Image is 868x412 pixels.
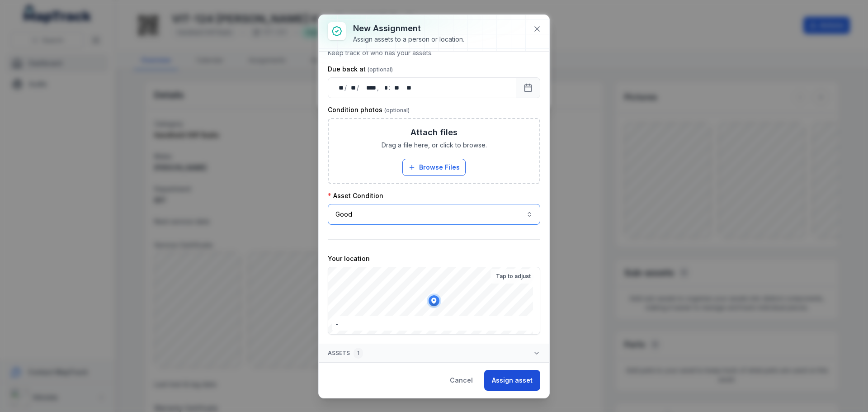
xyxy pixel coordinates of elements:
div: month, [348,83,357,92]
div: : [389,83,391,92]
div: am/pm, [402,83,412,92]
button: Assets1 [319,344,549,362]
div: , [377,83,380,92]
button: Cancel [442,370,481,391]
div: 1 [354,348,363,359]
button: Browse Files [402,159,466,176]
div: / [357,83,360,92]
span: Assets [328,348,363,359]
div: hour, [380,83,389,92]
label: Due back at [328,65,393,74]
canvas: Map [328,267,533,334]
div: Assign assets to a person or location. [353,35,464,44]
div: year, [360,83,377,92]
span: Drag a file here, or click to browse. [382,141,487,150]
p: Keep track of who has your assets. [328,48,540,57]
h3: New assignment [353,22,464,35]
span: - [335,321,338,327]
div: minute, [391,83,400,92]
button: Assign asset [484,370,540,391]
button: Calendar [516,77,540,98]
h3: Attach files [410,126,458,139]
strong: Tap to adjust [496,273,531,280]
div: day, [335,83,344,92]
button: Good [328,204,540,225]
div: / [344,83,348,92]
label: Your location [328,254,370,263]
label: Condition photos [328,105,410,114]
label: Asset Condition [328,191,383,200]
